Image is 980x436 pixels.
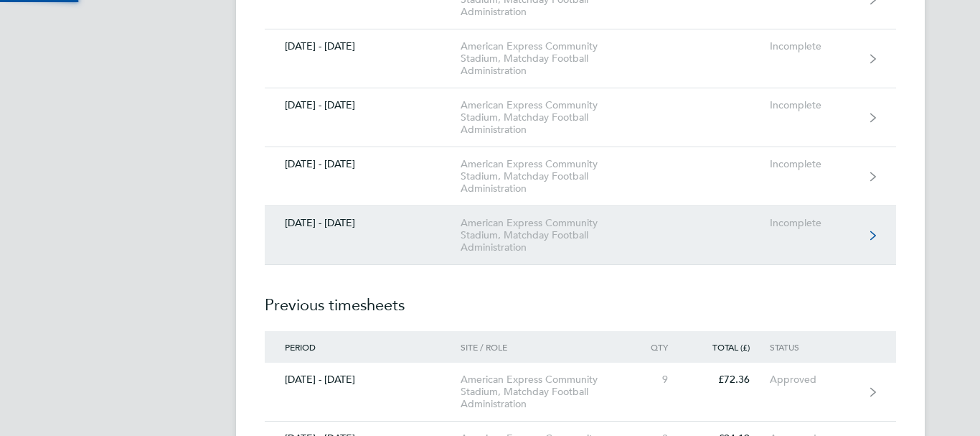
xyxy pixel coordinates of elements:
[770,342,858,352] div: Status
[265,99,461,111] div: [DATE] - [DATE]
[461,99,625,136] div: American Express Community Stadium, Matchday Football Administration
[265,147,896,206] a: [DATE] - [DATE]American Express Community Stadium, Matchday Football AdministrationIncomplete
[625,342,688,352] div: Qty
[265,363,896,422] a: [DATE] - [DATE]American Express Community Stadium, Matchday Football Administration9£72.36Approved
[461,374,625,410] div: American Express Community Stadium, Matchday Football Administration
[461,158,625,195] div: American Express Community Stadium, Matchday Football Administration
[770,217,858,229] div: Incomplete
[461,342,625,352] div: Site / Role
[265,158,461,170] div: [DATE] - [DATE]
[770,374,858,386] div: Approved
[265,265,896,331] h2: Previous timesheets
[265,88,896,147] a: [DATE] - [DATE]American Express Community Stadium, Matchday Football AdministrationIncomplete
[285,341,316,353] span: Period
[461,40,625,77] div: American Express Community Stadium, Matchday Football Administration
[265,40,461,52] div: [DATE] - [DATE]
[625,374,688,386] div: 9
[770,99,858,111] div: Incomplete
[688,374,770,386] div: £72.36
[461,217,625,254] div: American Express Community Stadium, Matchday Football Administration
[265,217,461,229] div: [DATE] - [DATE]
[770,158,858,170] div: Incomplete
[265,206,896,265] a: [DATE] - [DATE]American Express Community Stadium, Matchday Football AdministrationIncomplete
[770,40,858,52] div: Incomplete
[265,29,896,88] a: [DATE] - [DATE]American Express Community Stadium, Matchday Football AdministrationIncomplete
[688,342,770,352] div: Total (£)
[265,374,461,386] div: [DATE] - [DATE]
